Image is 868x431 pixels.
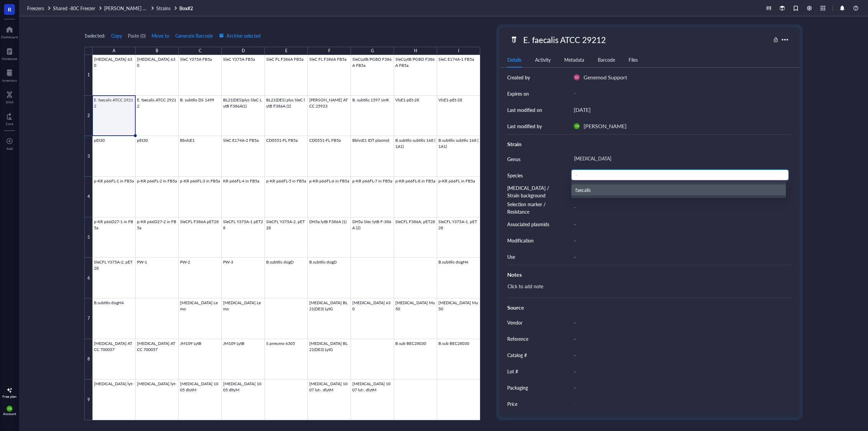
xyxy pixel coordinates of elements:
[84,136,93,177] div: 3
[598,56,615,63] div: Barcode
[571,184,786,195] div: faecalis
[219,30,261,41] button: Archive selected
[507,200,557,215] div: Selection marker / Resistance
[84,32,105,39] div: 1 selected:
[571,332,789,346] div: -
[507,271,792,279] div: Notes
[27,5,44,12] span: Freezers
[507,351,527,359] div: Catalog #
[507,400,517,408] div: Price
[571,87,789,100] div: -
[571,153,789,165] div: [MEDICAL_DATA]
[84,177,93,217] div: 4
[84,258,93,298] div: 6
[1,24,18,39] a: Dashboard
[575,186,782,194] div: faecalis
[3,412,16,416] div: Account
[507,303,792,312] div: Source
[505,281,789,298] div: Click to add note
[507,155,520,163] div: Genus
[507,184,557,199] div: [MEDICAL_DATA] / Strain background
[507,106,542,114] div: Last modified on
[2,57,17,61] div: Notebook
[156,5,171,12] span: Strains
[152,33,169,38] span: Move to
[84,217,93,258] div: 5
[507,253,515,260] div: Use
[6,89,14,104] a: DNA
[179,5,194,11] a: Box#2
[2,394,17,398] div: Free plan
[104,5,178,11] a: [PERSON_NAME] LabStrains
[571,364,789,378] div: -
[8,5,11,14] span: R
[1,35,18,39] div: Dashboard
[584,122,627,131] div: [PERSON_NAME]
[2,78,17,82] div: Inventory
[6,122,13,126] div: Core
[371,46,374,55] div: G
[242,46,245,55] div: D
[629,56,638,63] div: Files
[2,46,17,61] a: Notebook
[571,315,789,330] div: -
[507,74,530,81] div: Created by
[574,105,591,114] div: [DATE]
[328,46,331,55] div: F
[571,398,786,410] div: -
[151,30,170,41] button: Move to
[6,111,13,126] a: Core
[584,73,627,82] div: Genemod Support
[507,56,521,63] div: Details
[507,335,528,342] div: Reference
[535,56,551,63] div: Activity
[575,124,578,128] span: CR
[84,379,93,420] div: 9
[507,368,518,375] div: Lot #
[84,55,93,96] div: 1
[128,30,146,41] button: Paste (0)
[113,46,115,55] div: A
[6,100,14,104] div: DNA
[111,33,122,38] span: Copy
[571,348,789,362] div: -
[8,407,11,410] span: CR
[414,46,417,55] div: H
[199,46,201,55] div: C
[507,90,529,97] div: Expires on
[175,30,213,41] button: Generate Barcode
[219,33,261,38] span: Archive selected
[53,5,103,11] a: Shared -80C Freezer
[507,122,542,130] div: Last modified by
[156,46,158,55] div: B
[575,76,578,79] span: GS
[6,146,13,151] div: Add
[104,5,150,12] span: [PERSON_NAME] Lab
[507,319,522,326] div: Vendor
[84,298,93,339] div: 7
[2,67,17,82] a: Inventory
[507,384,528,391] div: Packaging
[285,46,288,55] div: E
[571,217,789,231] div: -
[111,30,122,41] button: Copy
[520,33,609,47] div: E. faecalis ATCC 29212
[27,5,52,11] a: Freezers
[571,380,789,395] div: -
[53,5,95,12] span: Shared -80C Freezer
[564,56,584,63] div: Metadata
[84,339,93,380] div: 8
[507,237,534,244] div: Modification
[571,250,789,264] div: -
[507,140,792,148] div: Strain
[571,233,789,248] div: -
[507,220,549,228] div: Associated plasmids
[507,172,523,179] div: Species
[571,202,789,214] div: -
[175,33,213,38] span: Generate Barcode
[458,46,459,55] div: I
[84,96,93,136] div: 2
